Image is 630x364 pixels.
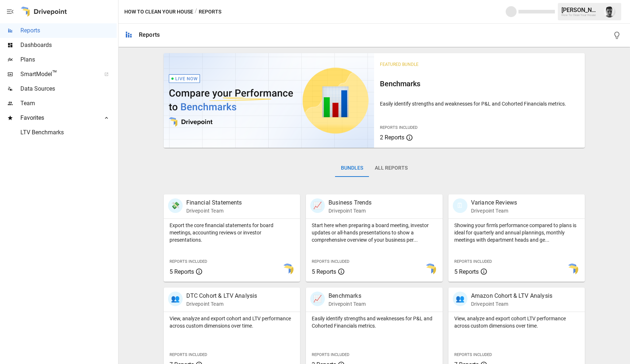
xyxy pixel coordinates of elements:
[561,13,599,17] div: How To Clean Your House
[312,315,437,329] p: Easily identify strengths and weaknesses for P&L and Cohorted Financials metrics.
[567,264,578,275] img: smart model
[139,31,160,38] div: Reports
[380,62,419,67] span: Featured Bundle
[20,84,117,93] span: Data Sources
[186,207,242,214] p: Drivepoint Team
[164,53,374,148] img: video thumbnail
[170,222,295,244] p: Export the core financial statements for board meetings, accounting reviews or investor presentat...
[20,70,96,79] span: SmartModel
[186,198,242,207] p: Financial Statements
[471,198,517,207] p: Variance Reviews
[310,198,325,213] div: 📈
[170,268,194,275] span: 5 Reports
[312,259,349,264] span: Reports Included
[335,159,369,177] button: Bundles
[604,6,615,17] img: Lucas Nofal
[282,264,293,275] img: smart model
[328,207,372,214] p: Drivepoint Team
[453,292,467,306] div: 👥
[168,292,183,306] div: 👥
[124,7,193,16] button: How To Clean Your House
[170,259,207,264] span: Reports Included
[170,315,295,329] p: View, analyze and export cohort and LTV performance across custom dimensions over time.
[170,352,207,357] span: Reports Included
[380,100,579,107] p: Easily identify strengths and weaknesses for P&L and Cohorted Financials metrics.
[20,114,96,122] span: Favorites
[328,198,372,207] p: Business Trends
[20,128,117,137] span: LTV Benchmarks
[328,300,366,308] p: Drivepoint Team
[20,26,117,35] span: Reports
[312,222,437,244] p: Start here when preparing a board meeting, investor updates or all-hands presentations to show a ...
[471,207,517,214] p: Drivepoint Team
[453,198,467,213] div: 🗓
[186,292,257,300] p: DTC Cohort & LTV Analysis
[20,99,117,108] span: Team
[454,259,492,264] span: Reports Included
[20,41,117,50] span: Dashboards
[369,159,413,177] button: All Reports
[312,352,349,357] span: Reports Included
[471,292,552,300] p: Amazon Cohort & LTV Analysis
[454,222,579,244] p: Showing your firm's performance compared to plans is ideal for quarterly and annual plannings, mo...
[454,352,492,357] span: Reports Included
[561,7,599,13] div: [PERSON_NAME]
[380,125,417,130] span: Reports Included
[195,7,197,16] div: /
[471,300,552,308] p: Drivepoint Team
[328,292,366,300] p: Benchmarks
[599,1,620,22] button: Lucas Nofal
[312,268,336,275] span: 5 Reports
[454,315,579,329] p: View, analyze and export cohort LTV performance across custom dimensions over time.
[380,134,404,141] span: 2 Reports
[424,264,436,275] img: smart model
[310,292,325,306] div: 📈
[186,300,257,308] p: Drivepoint Team
[20,55,117,64] span: Plans
[52,69,57,78] span: ™
[168,198,183,213] div: 💸
[380,78,579,90] h6: Benchmarks
[454,268,479,275] span: 5 Reports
